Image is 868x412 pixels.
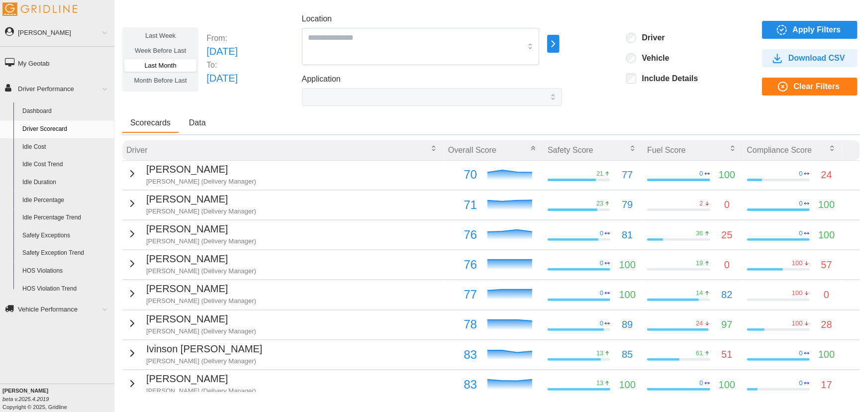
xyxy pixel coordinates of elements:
p: Safety Score [548,144,593,156]
button: Apply Filters [762,21,858,39]
p: 0 [600,229,603,238]
span: Last Month [144,62,176,69]
p: 23 [596,199,603,208]
p: 77 [448,285,477,304]
span: Apply Filters [793,21,841,38]
p: 0 [799,229,803,238]
p: [PERSON_NAME] [146,192,256,207]
p: 83 [448,375,477,394]
button: [PERSON_NAME][PERSON_NAME] (Delivery Manager) [126,162,256,186]
a: HOS Violation Trend [18,280,114,298]
p: 71 [448,196,477,214]
span: Month Before Last [134,77,187,84]
span: Clear Filters [794,78,840,95]
p: 100 [619,377,636,393]
p: 2 [699,199,703,208]
p: [PERSON_NAME] (Delivery Manager) [146,327,256,336]
p: [PERSON_NAME] (Delivery Manager) [146,207,256,216]
label: Location [302,13,332,25]
p: [PERSON_NAME] [146,162,256,177]
p: To: [206,59,238,71]
b: [PERSON_NAME] [2,388,48,394]
span: Scorecards [130,119,171,127]
p: [PERSON_NAME] (Delivery Manager) [146,357,262,366]
p: [DATE] [206,71,238,86]
label: Include Details [636,74,698,84]
p: 13 [596,379,603,388]
a: Idle Cost [18,138,114,156]
p: Compliance Score [747,144,812,156]
p: 21 [596,169,603,178]
span: Last Week [145,32,176,39]
p: Overall Score [448,144,496,156]
p: 13 [596,349,603,358]
p: [PERSON_NAME] (Delivery Manager) [146,177,256,186]
p: [DATE] [206,44,238,59]
label: Driver [636,33,665,43]
p: 57 [821,257,832,273]
p: [PERSON_NAME] [146,251,256,267]
label: Application [302,73,341,86]
p: 61 [696,349,703,358]
p: 0 [600,289,603,298]
a: Idle Percentage [18,192,114,209]
a: HOS Violations [18,262,114,280]
p: 100 [619,257,636,273]
p: 81 [622,227,633,243]
p: 97 [722,317,733,332]
p: 83 [448,345,477,364]
p: 0 [799,349,803,358]
img: Gridline [2,2,77,16]
button: Clear Filters [762,78,858,96]
p: 0 [724,257,730,273]
p: 85 [622,347,633,362]
p: 79 [622,197,633,212]
p: 82 [722,287,733,303]
label: Vehicle [636,53,670,63]
p: 24 [696,319,703,328]
p: 78 [448,315,477,334]
p: 51 [722,347,733,362]
button: [PERSON_NAME][PERSON_NAME] (Delivery Manager) [126,221,256,246]
a: Safety Exceptions [18,227,114,245]
p: 0 [600,319,603,328]
span: Data [189,119,206,127]
p: 19 [696,259,703,268]
p: [PERSON_NAME] [146,221,256,237]
p: 24 [821,167,832,183]
button: [PERSON_NAME][PERSON_NAME] (Delivery Manager) [126,311,256,336]
p: 100 [619,287,636,303]
p: [PERSON_NAME] (Delivery Manager) [146,387,256,396]
button: [PERSON_NAME][PERSON_NAME] (Delivery Manager) [126,371,256,396]
span: Download CSV [788,50,845,67]
p: [PERSON_NAME] [146,371,256,387]
p: 28 [821,317,832,332]
p: [PERSON_NAME] [146,281,256,297]
p: 76 [448,225,477,244]
p: 0 [799,379,803,388]
p: 0 [699,379,703,388]
p: 25 [722,227,733,243]
p: From: [206,32,238,44]
p: 0 [799,169,803,178]
p: 100 [792,319,803,328]
p: 70 [448,165,477,184]
p: 100 [818,197,835,212]
p: 14 [696,289,703,298]
button: [PERSON_NAME][PERSON_NAME] (Delivery Manager) [126,281,256,306]
a: Dashboard [18,103,114,120]
button: Download CSV [762,49,858,67]
button: Ivinson [PERSON_NAME][PERSON_NAME] (Delivery Manager) [126,341,262,366]
button: [PERSON_NAME][PERSON_NAME] (Delivery Manager) [126,192,256,216]
p: [PERSON_NAME] [146,311,256,327]
p: 89 [622,317,633,332]
p: 100 [792,259,803,268]
p: 0 [724,197,730,212]
p: 36 [696,229,703,238]
p: 0 [600,259,603,268]
p: 100 [818,227,835,243]
span: Week Before Last [135,47,186,54]
p: 76 [448,255,477,274]
i: beta v.2025.4.2019 [2,396,49,402]
p: Ivinson [PERSON_NAME] [146,341,262,357]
